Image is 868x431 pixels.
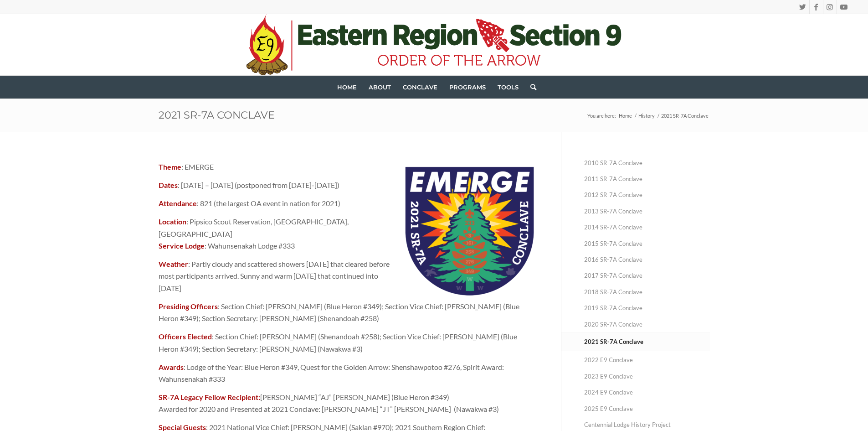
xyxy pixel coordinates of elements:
span: Programs [449,83,486,91]
a: Search [524,76,536,99]
a: 2015 SR-7A Conclave [584,236,710,252]
a: 2021 SR-7A Conclave [584,333,710,351]
strong: Service Lodge [159,241,205,250]
p: : Lodge of the Year: Blue Heron #349, Quest for the Golden Arrow: Shenshawpotoo #276, Spirit Awar... [159,361,538,385]
span: Home [619,113,632,119]
p: : Partly cloudy and scattered showers [DATE] that cleared before most participants arrived. Sunny... [159,258,538,294]
span: Home [337,83,357,91]
strong: Awards [159,363,184,371]
a: 2025 E9 Conclave [584,401,710,417]
a: Home [617,112,633,119]
span: / [633,112,637,119]
a: History [637,112,656,119]
a: 2020 SR-7A Conclave [584,317,710,332]
a: 2018 SR-7A Conclave [584,284,710,300]
p: : Pipsico Scout Reservation, [GEOGRAPHIC_DATA], [GEOGRAPHIC_DATA] : Wahunsenakah Lodge #333 [159,216,538,252]
span: Tools [498,83,519,91]
a: 2022 E9 Conclave [584,352,710,368]
p: : Section Chief: [PERSON_NAME] (Shenandoah #258); Section Vice Chief: [PERSON_NAME] (Blue Heron #... [159,331,538,355]
a: 2017 SR-7A Conclave [584,268,710,284]
strong: Location [159,217,186,226]
a: 2012 SR-7A Conclave [584,187,710,203]
a: 2021 SR-7A Conclave [159,109,275,121]
p: : [DATE] – [DATE] (postponed from [DATE]-[DATE]) [159,179,538,191]
a: Tools [492,76,524,99]
a: Home [331,76,363,99]
span: History [638,113,655,119]
span: Conclave [403,83,437,91]
a: 2024 E9 Conclave [584,384,710,400]
strong: Presiding Officers [159,302,218,311]
strong: Weather [159,260,188,268]
p: : Section Chief: [PERSON_NAME] (Blue Heron #349); Section Vice Chief: [PERSON_NAME] (Blue Heron #... [159,301,538,325]
a: 2011 SR-7A Conclave [584,171,710,187]
span: 2021 SR-7A Conclave [660,112,710,119]
a: Programs [443,76,492,99]
a: 2013 SR-7A Conclave [584,203,710,219]
strong: SR-7A Legacy Fellow Recipient: [159,393,260,401]
p: [PERSON_NAME] “AJ” [PERSON_NAME] (Blue Heron #349) Awarded for 2020 and Presented at 2021 Conclav... [159,391,538,415]
a: 2023 E9 Conclave [584,369,710,384]
a: 2019 SR-7A Conclave [584,300,710,316]
a: 2014 SR-7A Conclave [584,219,710,235]
strong: Attendance [159,199,197,208]
a: Conclave [397,76,443,99]
p: : EMERGE [159,161,538,173]
p: : 821 (the largest OA event in nation for 2021) [159,197,538,209]
a: About [363,76,397,99]
span: You are here: [587,113,616,119]
span: About [369,83,391,91]
strong: Dates [159,181,178,189]
a: 2010 SR-7A Conclave [584,155,710,171]
a: 2016 SR-7A Conclave [584,252,710,268]
strong: Theme [159,162,181,171]
span: / [656,112,660,119]
strong: Officers Elected [159,332,212,341]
